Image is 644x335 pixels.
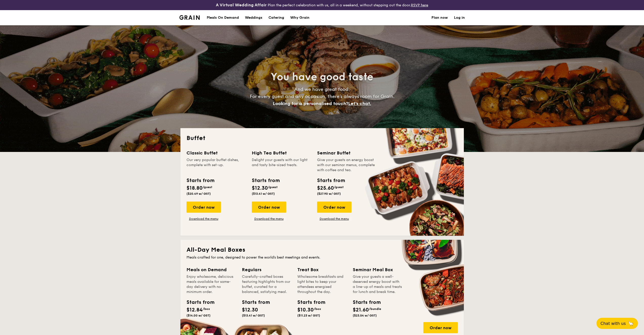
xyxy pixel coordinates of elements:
[353,266,402,273] div: Seminar Meal Box
[353,274,402,294] div: Give your guests a well-deserved energy boost with a line-up of meals and treats for lunch and br...
[423,322,458,333] div: Order now
[265,10,287,25] a: Catering
[348,101,371,106] span: Let's chat.
[411,3,428,7] a: RSVP here
[176,2,468,8] div: Plan the perfect celebration with us, all in a weekend, without stepping out the door.
[596,318,638,329] button: Chat with us🦙
[186,299,209,306] div: Starts from
[600,321,626,326] span: Chat with us
[353,314,377,317] span: ($23.54 w/ GST)
[353,299,376,306] div: Starts from
[297,307,314,313] span: $10.30
[186,255,458,260] div: Meals crafted for one, designed to power the world's best meetings and events.
[317,177,345,184] div: Starts from
[628,321,634,326] span: 🦙
[179,15,200,20] img: Grain
[186,202,221,213] div: Order now
[369,307,381,311] span: /bundle
[252,202,286,213] div: Order now
[297,266,347,273] div: Treat Box
[186,157,246,173] div: Our very popular buffet dishes, complete with set-up.
[268,10,284,25] h1: Catering
[334,185,344,189] span: /guest
[186,217,221,221] a: Download the menu
[203,307,210,311] span: /box
[242,274,291,294] div: Carefully-crafted boxes featuring highlights from our buffet, curated for a balanced, satisfying ...
[317,149,376,156] div: Seminar Buffet
[252,217,286,221] a: Download the menu
[186,274,236,294] div: Enjoy wholesome, delicious meals available for same-day delivery with no minimum order.
[252,192,275,195] span: ($13.41 w/ GST)
[297,299,320,306] div: Starts from
[353,307,369,313] span: $21.60
[252,177,279,184] div: Starts from
[216,2,267,8] h4: A Virtual Wedding Affair
[186,266,236,273] div: Meals on Demand
[297,314,320,317] span: ($11.23 w/ GST)
[242,314,265,317] span: ($13.41 w/ GST)
[186,314,211,317] span: ($14.00 w/ GST)
[314,307,321,311] span: /box
[290,10,309,25] div: Why Grain
[317,185,334,191] span: $25.60
[242,299,265,306] div: Starts from
[252,149,311,156] div: High Tea Buffet
[242,307,258,313] span: $12.30
[287,10,313,25] a: Why Grain
[242,10,265,25] a: Weddings
[454,10,465,25] a: Log in
[186,307,203,313] span: $12.84
[317,192,341,195] span: ($27.90 w/ GST)
[207,10,239,25] div: Meals On Demand
[268,185,278,189] span: /guest
[179,15,200,20] a: Logotype
[317,217,351,221] a: Download the menu
[186,192,211,195] span: ($20.49 w/ GST)
[245,10,262,25] div: Weddings
[186,246,458,254] h2: All-Day Meal Boxes
[203,185,212,189] span: /guest
[252,185,268,191] span: $12.30
[186,185,203,191] span: $18.80
[317,202,351,213] div: Order now
[317,157,376,173] div: Give your guests an energy boost with our seminar menus, complete with coffee and tea.
[204,10,242,25] a: Meals On Demand
[252,157,311,173] div: Delight your guests with our light and tasty bite-sized treats.
[297,274,347,294] div: Wholesome breakfasts and light bites to keep your attendees energised throughout the day.
[431,10,448,25] a: Plan now
[186,134,458,142] h2: Buffet
[242,266,291,273] div: Regulars
[186,149,246,156] div: Classic Buffet
[186,177,214,184] div: Starts from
